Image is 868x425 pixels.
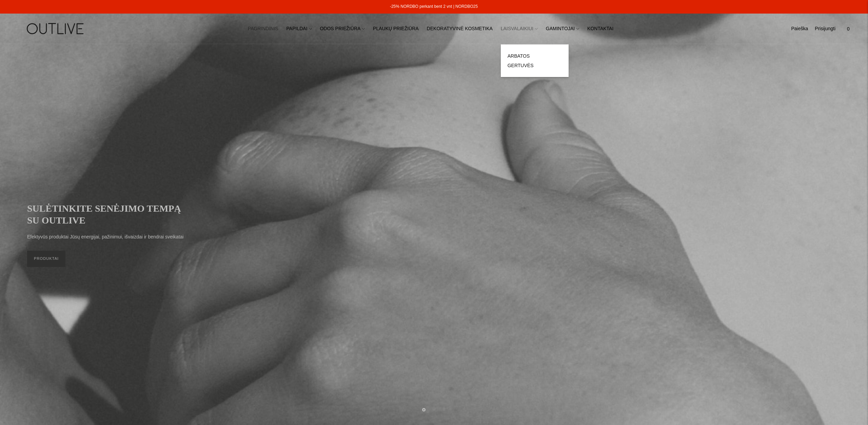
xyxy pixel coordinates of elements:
a: ODOS PRIEŽIŪRA [320,21,365,36]
a: 0 [842,21,854,36]
a: PLAUKŲ PRIEŽIŪRA [373,21,419,36]
a: -25% NORDBO perkant bent 2 vnt | NORDBO25 [390,4,478,9]
a: PAPILDAI [287,21,312,36]
img: OUTLIVE [14,17,98,40]
span: 0 [844,24,853,34]
a: LAISVALAIKIUI [501,21,538,36]
a: GAMINTOJAI [546,21,579,36]
a: Prisijungti [815,21,835,36]
a: Paieška [791,21,808,36]
a: DEKORATYVINĖ KOSMETIKA [427,21,493,36]
a: KONTAKTAI [587,21,613,36]
a: PAGRINDINIS [248,21,278,36]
